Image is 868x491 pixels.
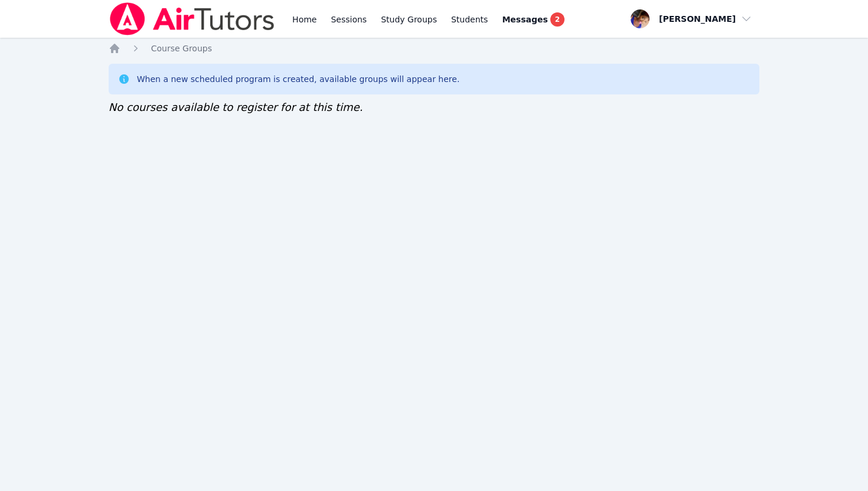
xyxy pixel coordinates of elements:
[151,44,212,53] span: Course Groups
[151,42,212,54] a: Course Groups
[109,42,760,54] nav: Breadcrumb
[550,12,564,27] span: 2
[109,2,276,35] img: Air Tutors
[109,101,363,113] span: No courses available to register for at this time.
[502,14,547,25] span: Messages
[137,73,460,85] div: When a new scheduled program is created, available groups will appear here.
